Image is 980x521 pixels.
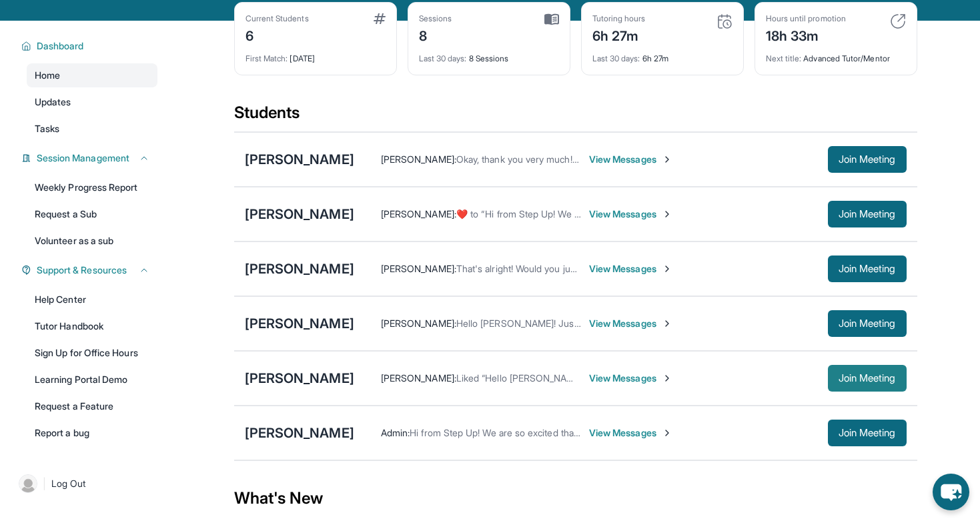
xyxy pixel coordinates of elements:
[716,13,732,29] img: card
[839,210,896,218] span: Join Meeting
[419,24,452,45] div: 8
[839,265,896,273] span: Join Meeting
[37,264,127,277] span: Support & Resources
[828,310,907,337] button: Join Meeting
[234,102,917,131] div: Students
[839,429,896,437] span: Join Meeting
[13,469,157,498] a: |Log Out
[381,318,456,329] span: [PERSON_NAME] :
[589,262,672,276] span: View Messages
[51,477,86,490] span: Log Out
[766,53,802,63] span: Next title :
[890,13,906,29] img: card
[246,45,386,64] div: [DATE]
[589,426,672,440] span: View Messages
[19,474,37,493] img: user-img
[589,372,672,385] span: View Messages
[245,205,354,223] div: [PERSON_NAME]
[27,314,157,338] a: Tutor Handbook
[35,122,59,135] span: Tasks
[589,207,672,221] span: View Messages
[381,153,456,165] span: [PERSON_NAME] :
[27,421,157,445] a: Report a bug
[245,314,354,333] div: [PERSON_NAME]
[35,69,60,82] span: Home
[662,209,672,219] img: Chevron-Right
[381,372,456,384] span: [PERSON_NAME] :
[592,53,640,63] span: Last 30 days :
[246,24,309,45] div: 6
[245,150,354,169] div: [PERSON_NAME]
[828,201,907,227] button: Join Meeting
[839,320,896,328] span: Join Meeting
[766,13,846,24] div: Hours until promotion
[245,424,354,442] div: [PERSON_NAME]
[381,208,456,219] span: [PERSON_NAME] :
[662,264,672,274] img: Chevron-Right
[27,175,157,199] a: Weekly Progress Report
[27,63,157,87] a: Home
[31,151,149,165] button: Session Management
[27,288,157,312] a: Help Center
[31,39,149,53] button: Dashboard
[245,369,354,388] div: [PERSON_NAME]
[592,13,646,24] div: Tutoring hours
[246,53,288,63] span: First Match :
[27,341,157,365] a: Sign Up for Office Hours
[31,264,149,277] button: Support & Resources
[374,13,386,24] img: card
[381,263,456,274] span: [PERSON_NAME] :
[839,374,896,382] span: Join Meeting
[245,259,354,278] div: [PERSON_NAME]
[828,420,907,446] button: Join Meeting
[37,151,129,165] span: Session Management
[419,53,467,63] span: Last 30 days :
[27,394,157,418] a: Request a Feature
[246,13,309,24] div: Current Students
[27,229,157,253] a: Volunteer as a sub
[766,24,846,45] div: 18h 33m
[27,90,157,114] a: Updates
[27,368,157,392] a: Learning Portal Demo
[662,428,672,438] img: Chevron-Right
[662,318,672,329] img: Chevron-Right
[43,476,46,492] span: |
[592,24,646,45] div: 6h 27m
[35,95,71,109] span: Updates
[839,155,896,163] span: Join Meeting
[828,255,907,282] button: Join Meeting
[27,202,157,226] a: Request a Sub
[37,39,84,53] span: Dashboard
[27,117,157,141] a: Tasks
[589,317,672,330] span: View Messages
[828,146,907,173] button: Join Meeting
[766,45,906,64] div: Advanced Tutor/Mentor
[828,365,907,392] button: Join Meeting
[456,153,668,165] span: Okay, thank you very much! Have a wonderful day!
[419,45,559,64] div: 8 Sessions
[662,373,672,384] img: Chevron-Right
[662,154,672,165] img: Chevron-Right
[933,474,969,510] button: chat-button
[381,427,410,438] span: Admin :
[544,13,559,25] img: card
[592,45,732,64] div: 6h 27m
[419,13,452,24] div: Sessions
[456,318,911,329] span: Hello [PERSON_NAME]! Just reminding you that we have another meeting [DATE] at 5:30 pm see you soon!
[589,153,672,166] span: View Messages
